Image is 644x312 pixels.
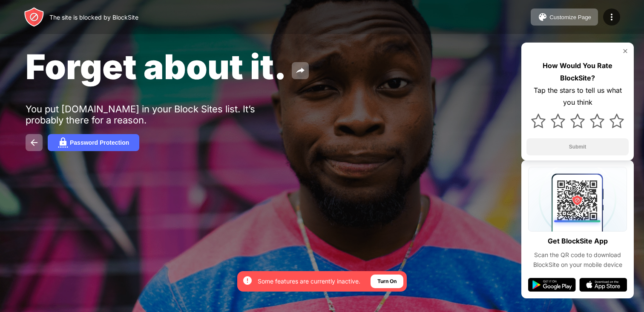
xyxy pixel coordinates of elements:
[70,139,129,146] div: Password Protection
[549,14,591,20] div: Customize Page
[26,46,287,87] span: Forget about it.
[526,84,629,109] div: Tap the stars to tell us what you think
[29,137,39,148] img: back.svg
[551,114,565,128] img: star.svg
[526,138,629,155] button: Submit
[622,48,629,54] img: rate-us-close.svg
[258,277,360,286] div: Some features are currently inactive.
[24,7,44,27] img: header-logo.svg
[242,275,253,286] img: error-circle-white.svg
[570,114,585,128] img: star.svg
[295,66,305,76] img: share.svg
[528,278,576,292] img: google-play.svg
[548,235,608,247] div: Get BlockSite App
[531,9,598,26] button: Customize Page
[58,137,68,148] img: password.svg
[377,277,397,286] div: Turn On
[528,167,627,232] img: qrcode.svg
[526,60,629,84] div: How Would You Rate BlockSite?
[26,103,289,126] div: You put [DOMAIN_NAME] in your Block Sites list. It’s probably there for a reason.
[609,114,624,128] img: star.svg
[579,278,627,292] img: app-store.svg
[607,12,617,22] img: menu-icon.svg
[531,114,546,128] img: star.svg
[528,250,627,269] div: Scan the QR code to download BlockSite on your mobile device
[49,14,138,21] div: The site is blocked by BlockSite
[590,114,604,128] img: star.svg
[48,134,139,151] button: Password Protection
[538,12,548,22] img: pallet.svg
